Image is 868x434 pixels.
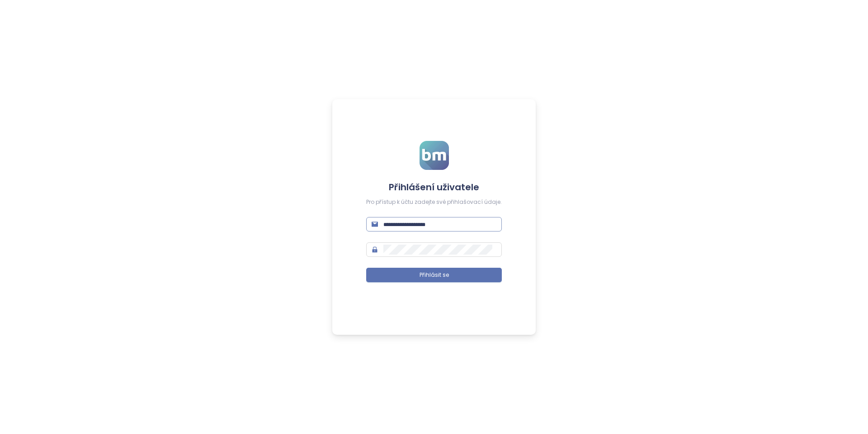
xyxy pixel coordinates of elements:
[372,246,378,253] span: lock
[372,221,378,227] span: mail
[366,181,502,193] h4: Přihlášení uživatele
[420,141,449,170] img: logo
[366,268,502,282] button: Přihlásit se
[420,271,449,280] span: Přihlásit se
[366,198,502,207] div: Pro přístup k účtu zadejte své přihlašovací údaje.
